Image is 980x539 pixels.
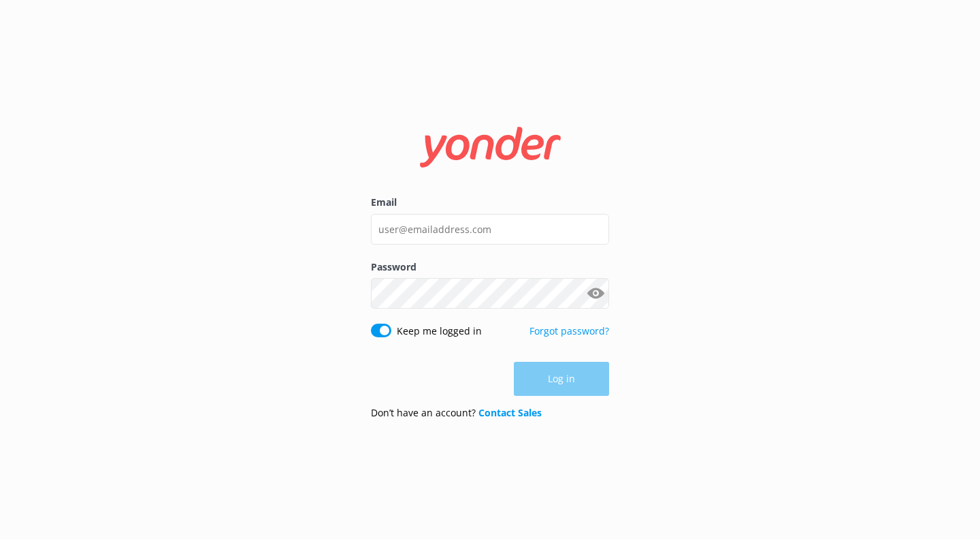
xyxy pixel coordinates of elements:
[371,214,609,245] input: user@emailaddress.com
[582,280,609,307] button: Show password
[371,195,609,210] label: Email
[371,260,609,275] label: Password
[529,324,609,337] a: Forgot password?
[478,406,542,419] a: Contact Sales
[371,405,542,420] p: Don’t have an account?
[397,324,482,339] label: Keep me logged in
